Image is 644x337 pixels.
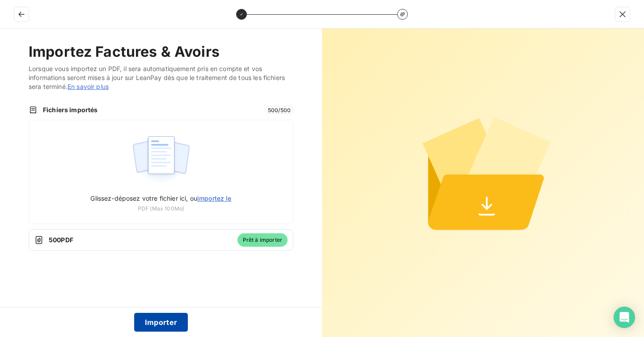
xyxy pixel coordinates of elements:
[237,233,288,247] span: Prêt à importer
[138,205,184,213] span: PDF (Max 100Mo)
[197,194,232,202] span: importez le
[131,131,191,188] img: illustration
[90,194,231,202] span: Glissez-déposez votre fichier ici, ou
[134,313,188,332] button: Importer
[265,106,293,114] span: 500 / 500
[29,64,293,91] span: Lorsque vous importez un PDF, il sera automatiquement pris en compte et vos informations seront m...
[43,105,260,114] span: Fichiers importés
[68,83,109,90] a: En savoir plus
[614,307,635,328] div: Open Intercom Messenger
[29,43,293,61] h2: Importez Factures & Avoirs
[49,236,232,244] span: 500 PDF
